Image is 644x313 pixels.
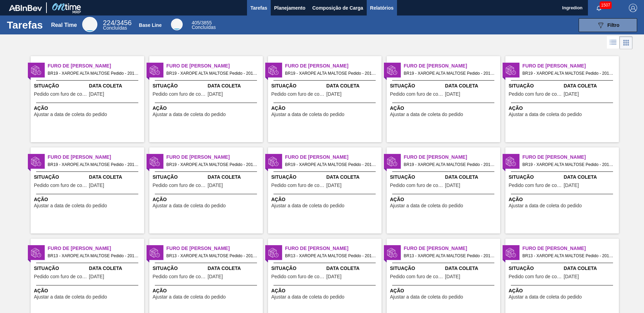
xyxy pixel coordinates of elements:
[509,174,562,181] span: Situação
[171,19,183,30] div: Base Line
[509,92,562,97] span: Pedido com furo de coleta
[564,274,579,279] span: 31/08/2025
[387,248,397,258] img: status
[34,274,87,279] span: Pedido com furo de coleta
[506,248,516,258] img: status
[271,174,325,181] span: Situação
[390,287,498,294] span: Ação
[509,82,562,90] span: Situação
[34,112,107,117] span: Ajustar a data de coleta do pedido
[153,294,226,300] span: Ajustar a data de coleta do pedido
[153,92,206,97] span: Pedido com furo de coleta
[192,21,216,30] div: Base Line
[523,252,613,260] span: BR13 - XAROPE ALTA MALTOSE Pedido - 2015685
[404,245,500,252] span: Furo de Coleta
[271,265,325,272] span: Situação
[404,154,500,161] span: Furo de Coleta
[509,203,582,208] span: Ajustar a data de coleta do pedido
[34,105,142,112] span: Ação
[523,245,619,252] span: Furo de Coleta
[390,92,443,97] span: Pedido com furo de coleta
[404,62,500,70] span: Furo de Coleta
[326,82,380,90] span: Data Coleta
[285,245,382,252] span: Furo de Coleta
[89,174,142,181] span: Data Coleta
[285,252,376,260] span: BR13 - XAROPE ALTA MALTOSE Pedido - 2015683
[445,92,460,97] span: 02/09/2025
[208,92,223,97] span: 02/09/2025
[7,21,43,29] h1: Tarefas
[390,294,463,300] span: Ajustar a data de coleta do pedido
[48,154,144,161] span: Furo de Coleta
[285,62,382,70] span: Furo de Coleta
[103,20,131,30] div: Real Time
[506,65,516,75] img: status
[271,274,325,279] span: Pedido com furo de coleta
[192,20,200,25] span: 405
[150,65,160,75] img: status
[167,245,263,252] span: Furo de Coleta
[103,25,127,31] span: Concluídas
[150,248,160,258] img: status
[390,105,498,112] span: Ação
[34,183,87,188] span: Pedido com furo de coleta
[48,70,139,77] span: BR19 - XAROPE ALTA MALTOSE Pedido - 2015536
[445,265,498,272] span: Data Coleta
[271,203,345,208] span: Ajustar a data de coleta do pedido
[208,174,261,181] span: Data Coleta
[274,4,305,12] span: Planejamento
[31,156,41,167] img: status
[404,70,495,77] span: BR19 - XAROPE ALTA MALTOSE Pedido - 2016755
[271,92,325,97] span: Pedido com furo de coleta
[89,82,142,90] span: Data Coleta
[326,92,342,97] span: 02/09/2025
[629,4,637,12] img: Logout
[506,156,516,167] img: status
[620,36,633,49] div: Visão em Cards
[509,274,562,279] span: Pedido com furo de coleta
[150,156,160,167] img: status
[250,4,267,12] span: Tarefas
[445,174,498,181] span: Data Coleta
[48,161,139,168] span: BR19 - XAROPE ALTA MALTOSE Pedido - 2016797
[34,174,87,181] span: Situação
[326,274,342,279] span: 30/08/2025
[34,92,87,97] span: Pedido com furo de coleta
[312,4,363,12] span: Composição de Carga
[390,265,443,272] span: Situação
[509,183,562,188] span: Pedido com furo de coleta
[564,174,617,181] span: Data Coleta
[390,203,463,208] span: Ajustar a data de coleta do pedido
[153,287,261,294] span: Ação
[445,274,460,279] span: 30/08/2025
[564,92,579,97] span: 02/09/2025
[208,82,261,90] span: Data Coleta
[103,19,114,27] span: 224
[167,252,257,260] span: BR13 - XAROPE ALTA MALTOSE Pedido - 2015682
[167,70,257,77] span: BR19 - XAROPE ALTA MALTOSE Pedido - 2016752
[153,183,206,188] span: Pedido com furo de coleta
[51,22,77,28] div: Real Time
[404,252,495,260] span: BR13 - XAROPE ALTA MALTOSE Pedido - 2015684
[509,265,562,272] span: Situação
[564,82,617,90] span: Data Coleta
[192,24,216,30] span: Concluídas
[600,1,612,9] span: 1507
[34,265,87,272] span: Situação
[285,70,376,77] span: BR19 - XAROPE ALTA MALTOSE Pedido - 2016753
[509,294,582,300] span: Ajustar a data de coleta do pedido
[89,265,142,272] span: Data Coleta
[192,20,212,25] span: / 3855
[48,252,139,260] span: BR13 - XAROPE ALTA MALTOSE Pedido - 2015681
[208,183,223,188] span: 02/09/2025
[167,154,263,161] span: Furo de Coleta
[153,274,206,279] span: Pedido com furo de coleta
[103,19,131,27] span: / 3456
[268,156,279,167] img: status
[89,183,104,188] span: 01/09/2025
[285,161,376,168] span: BR19 - XAROPE ALTA MALTOSE Pedido - 2016868
[34,294,107,300] span: Ajustar a data de coleta do pedido
[208,274,223,279] span: 30/08/2025
[268,248,279,258] img: status
[579,18,637,32] button: Filtro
